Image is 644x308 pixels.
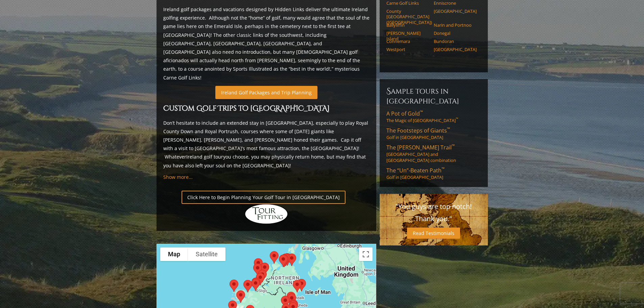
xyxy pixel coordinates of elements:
[386,110,481,123] a: A Pot of Gold™The Magic of [GEOGRAPHIC_DATA]™
[386,167,481,180] a: The “Un”-Beaten Path™Golf in [GEOGRAPHIC_DATA]
[386,30,429,42] a: [PERSON_NAME] Island
[386,86,481,106] h6: Sample Tours in [GEOGRAPHIC_DATA]
[434,39,477,44] a: Bundoran
[163,174,193,180] a: Show more...
[386,200,481,225] p: "You guys are top notch! Thank you."
[386,47,429,52] a: Westport
[215,86,317,99] a: Ireland Golf Packages and Trip Planning
[434,30,477,36] a: Donegal
[386,39,429,44] a: Connemara
[386,22,429,28] a: Ballyliffin
[386,8,429,25] a: County [GEOGRAPHIC_DATA] ([GEOGRAPHIC_DATA])
[186,153,223,160] a: Ireland golf tour
[456,117,458,121] sup: ™
[163,5,369,82] p: Ireland golf packages and vacations designed by Hidden Links deliver the ultimate Ireland golfing...
[386,144,481,163] a: The [PERSON_NAME] Trail™[GEOGRAPHIC_DATA] and [GEOGRAPHIC_DATA] combination
[386,144,455,151] span: The [PERSON_NAME] Trail
[452,143,455,149] sup: ™
[160,247,188,261] button: Show street map
[434,47,477,52] a: [GEOGRAPHIC_DATA]
[386,127,481,140] a: The Footsteps of Giants™Golf in [GEOGRAPHIC_DATA]
[386,167,445,174] span: The “Un”-Beaten Path
[386,110,423,117] span: A Pot of Gold
[386,127,450,134] span: The Footsteps of Giants
[434,22,477,28] a: Narin and Portnoo
[359,247,373,261] button: Toggle fullscreen view
[407,228,460,239] a: Read Testimonials
[386,0,429,6] a: Carne Golf Links
[420,109,423,115] sup: ™
[163,103,369,115] h2: Custom Golf Trips to [GEOGRAPHIC_DATA]
[434,8,477,14] a: [GEOGRAPHIC_DATA]
[442,166,445,172] sup: ™
[434,0,477,6] a: Enniscrone
[244,204,288,224] img: Hidden Links
[188,247,225,261] button: Show satellite imagery
[182,191,345,204] a: Click Here to Begin Planning Your Golf Tour in [GEOGRAPHIC_DATA]
[163,119,369,170] p: Don’t hesitate to include an extended stay in [GEOGRAPHIC_DATA], especially to play Royal County ...
[447,126,450,132] sup: ™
